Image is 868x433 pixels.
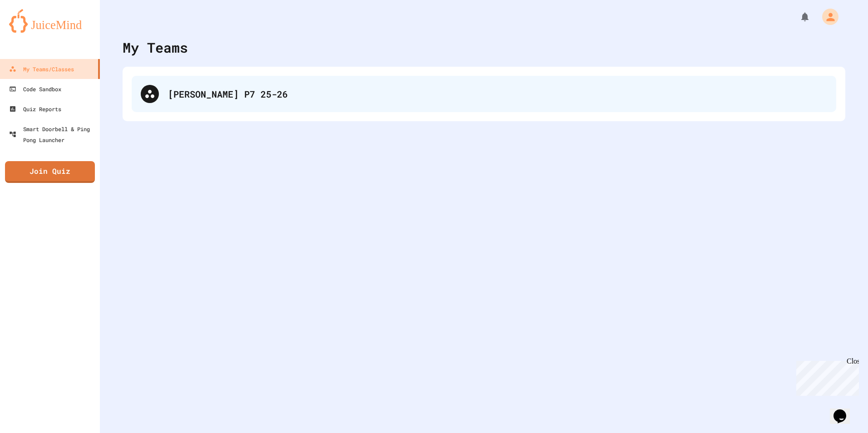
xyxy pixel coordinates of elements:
div: Chat with us now!Close [4,4,63,58]
div: My Teams/Classes [9,64,74,74]
iframe: chat widget [830,397,859,424]
div: My Teams [123,37,188,58]
div: My Account [813,6,841,27]
div: [PERSON_NAME] P7 25-26 [132,76,836,112]
img: logo-orange.svg [9,9,91,33]
div: Quiz Reports [9,103,61,114]
a: Join Quiz [5,161,95,183]
div: Code Sandbox [9,84,61,94]
div: My Notifications [783,9,813,25]
iframe: chat widget [793,357,859,396]
div: [PERSON_NAME] P7 25-26 [168,87,827,101]
div: Smart Doorbell & Ping Pong Launcher [9,123,96,145]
